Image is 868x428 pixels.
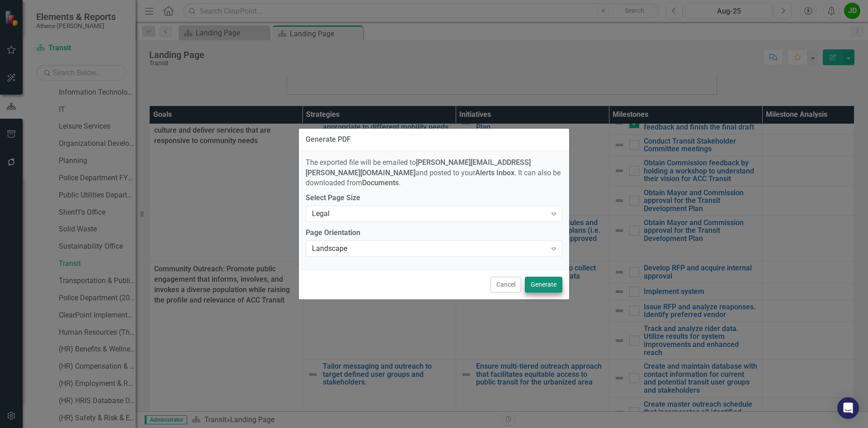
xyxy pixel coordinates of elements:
div: Open Intercom Messenger [837,397,859,419]
div: Generate PDF [306,135,351,144]
label: Select Page Size [306,193,562,203]
div: Landscape [312,244,547,254]
strong: Alerts Inbox [475,168,514,177]
strong: Documents [362,178,399,187]
strong: [PERSON_NAME][EMAIL_ADDRESS][PERSON_NAME][DOMAIN_NAME] [306,158,531,177]
button: Generate [525,277,562,293]
button: Cancel [491,277,521,293]
label: Page Orientation [306,228,562,238]
div: Legal [312,209,547,219]
span: The exported file will be emailed to and posted to your . It can also be downloaded from . [306,158,561,188]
